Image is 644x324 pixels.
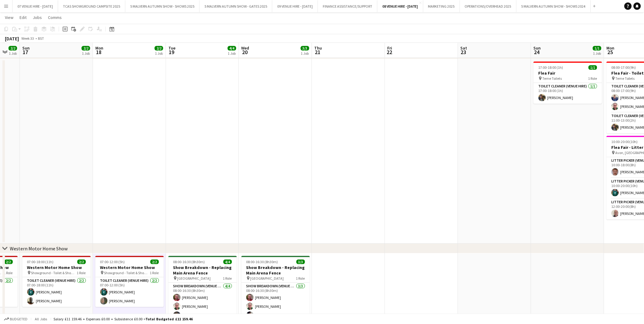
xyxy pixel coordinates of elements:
[30,13,44,21] a: Jobs
[20,36,35,41] span: Week 33
[22,277,91,307] app-card-role: Toilet Cleaner (Venue Hire)2/207:00-18:00 (11h)[PERSON_NAME][PERSON_NAME]
[460,0,517,12] button: OPERATIONS/OVERHEAD 2025
[588,76,597,81] span: 1 Role
[100,260,125,264] span: 07:00-12:00 (5h)
[53,317,193,321] div: Salary £11 159.46 + Expenses £0.00 + Subsistence £0.00 =
[223,260,232,264] span: 4/4
[95,265,164,270] h3: Western Motor Home Show
[38,36,44,41] div: BST
[5,15,13,20] span: View
[589,65,597,70] span: 1/1
[616,76,635,81] span: Teme Toilets
[301,51,309,56] div: 1 Job
[48,15,62,20] span: Comms
[125,0,200,12] button: 5 MALVERN AUTUMN SHOW - SHOWS 2025
[272,0,318,12] button: 09 VENUE HIRE - [DATE]
[3,316,28,322] button: Budgeted
[534,61,602,104] app-job-card: 17:00-18:00 (1h)1/1Flea Fair Teme Toilets1 RoleToilet Cleaner (Venue Hire)1/117:00-18:00 (1h)[PER...
[388,45,392,51] span: Fri
[9,51,17,56] div: 1 Job
[246,260,278,264] span: 08:00-16:30 (8h30m)
[27,260,54,264] span: 07:00-18:00 (11h)
[241,256,310,321] app-job-card: 08:00-16:30 (8h30m)3/3Show Breakdown - Replacing Main Arena Fence [GEOGRAPHIC_DATA]1 RoleShow Bre...
[33,15,42,20] span: Jobs
[22,45,30,51] span: Sun
[200,0,272,12] button: 5 MALVERN AUTUMN SHOW - GATES 2025
[168,45,175,51] span: Tue
[177,276,211,281] span: [GEOGRAPHIC_DATA]
[241,45,249,51] span: Wed
[150,271,159,275] span: 1 Role
[250,276,284,281] span: [GEOGRAPHIC_DATA]
[377,0,423,12] button: 08 VENUE HIRE - [DATE]
[607,45,615,51] span: Mon
[168,265,237,276] h3: Show Breakdown - Replacing Main Arena Fence
[173,260,205,264] span: 08:00-16:30 (8h30m)
[145,317,193,321] span: Total Budgeted £11 159.46
[5,35,19,42] div: [DATE]
[296,276,305,281] span: 1 Role
[34,317,48,321] span: All jobs
[534,45,541,51] span: Sun
[46,13,64,21] a: Comms
[13,0,58,12] button: 07 VENUE HIRE - [DATE]
[612,65,636,70] span: 08:00-17:00 (9h)
[95,256,164,307] app-job-card: 07:00-12:00 (5h)2/2Western Motor Home Show Showground - Toilet & Showers1 RoleToilet Cleaner (Ven...
[10,245,68,252] div: Western Motor Home Show
[2,13,16,21] a: View
[20,15,27,20] span: Edit
[10,317,28,321] span: Budgeted
[241,49,249,56] span: 20
[241,283,310,321] app-card-role: Show Breakdown (Venue Hire)3/308:00-16:30 (8h30m)[PERSON_NAME][PERSON_NAME][PERSON_NAME]
[593,51,601,56] div: 1 Job
[223,276,232,281] span: 1 Role
[534,83,602,104] app-card-role: Toilet Cleaner (Venue Hire)1/117:00-18:00 (1h)[PERSON_NAME]
[77,271,86,275] span: 1 Role
[314,49,322,56] span: 21
[543,76,562,81] span: Teme Toilets
[318,0,377,12] button: FINANCE ASSISTANCE/SUPPORT
[612,139,638,144] span: 10:00-20:00 (10h)
[95,45,103,51] span: Mon
[606,49,615,56] span: 25
[241,265,310,276] h3: Show Breakdown - Replacing Main Arena Fence
[82,51,90,56] div: 1 Job
[423,0,460,12] button: MARKETING 2025
[77,260,86,264] span: 2/2
[593,46,602,50] span: 1/1
[517,0,591,12] button: 5 MALVERN AUTUMN SHOW - SHOWS 2024
[301,46,309,50] span: 3/3
[104,271,150,275] span: Showground - Toilet & Showers
[460,49,467,56] span: 23
[22,256,91,307] app-job-card: 07:00-18:00 (11h)2/2Western Motor Home Show Showground - Toilet & Showers1 RoleToilet Cleaner (Ve...
[17,13,29,21] a: Edit
[58,0,125,12] button: TCAS SHOWGROUND CAMPSITE 2025
[387,49,392,56] span: 22
[21,49,30,56] span: 17
[228,51,236,56] div: 1 Job
[4,271,13,275] span: 1 Role
[150,260,159,264] span: 2/2
[461,45,467,51] span: Sat
[82,46,90,50] span: 2/2
[31,271,77,275] span: Showground - Toilet & Showers
[95,277,164,307] app-card-role: Toilet Cleaner (Venue Hire)2/207:00-12:00 (5h)[PERSON_NAME][PERSON_NAME]
[539,65,563,70] span: 17:00-18:00 (1h)
[315,45,322,51] span: Thu
[534,70,602,76] h3: Flea Fair
[4,260,13,264] span: 2/2
[167,49,175,56] span: 19
[9,46,17,50] span: 2/2
[228,46,236,50] span: 4/4
[155,46,163,50] span: 2/2
[533,49,541,56] span: 24
[296,260,305,264] span: 3/3
[22,265,91,270] h3: Western Motor Home Show
[155,51,163,56] div: 1 Job
[94,49,103,56] span: 18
